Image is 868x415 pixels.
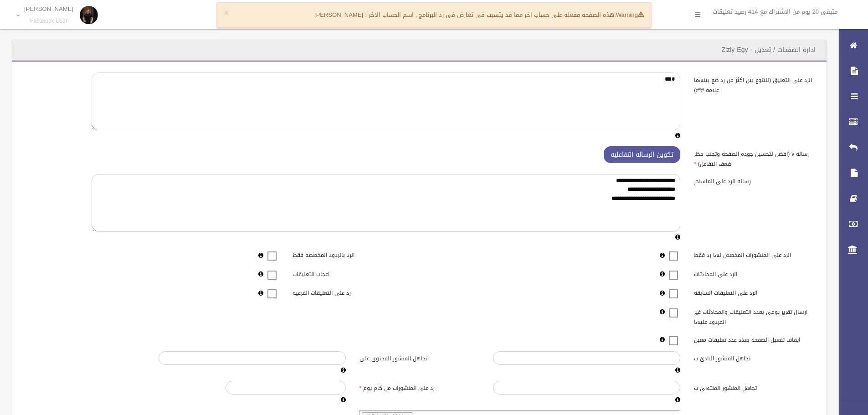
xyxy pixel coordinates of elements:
label: تجاهل المنشور البادئ ب [687,351,821,364]
div: هذه الصفحه مفعله على حساب اخر مما قد يتسبب فى تعارض فى رد البرنامج , اسم الحساب الاخر : [PERSON_N... [217,2,651,28]
label: اعجاب التعليقات [286,266,420,279]
label: الرد على التعليقات السابقه [687,286,821,298]
strong: Warning: [614,9,644,20]
label: رد على التعليقات الفرعيه [286,286,420,298]
small: Facebook User [24,18,73,25]
label: الرد على المحادثات [687,266,821,279]
label: رساله الرد على الماسنجر [687,174,821,187]
label: رد على المنشورات من كام يوم [353,381,487,394]
label: ايقاف تفعيل الصفحه بعدد عدد تعليقات معين [687,332,821,345]
label: تجاهل المنشور المحتوى على [353,351,487,364]
p: [PERSON_NAME] [24,5,73,12]
label: الرد بالردود المخصصه فقط [286,248,420,261]
header: اداره الصفحات / تعديل - Zizly Egy [711,41,827,59]
button: تكوين الرساله التفاعليه [604,146,680,163]
label: ارسال تقرير يومى بعدد التعليقات والمحادثات غير المردود عليها [687,304,821,327]
button: × [224,9,229,18]
label: الرد على المنشورات المخصص لها رد فقط [687,248,821,261]
label: تجاهل المنشور المنتهى ب [687,381,821,394]
label: رساله v (افضل لتحسين جوده الصفحه وتجنب حظر ضعف التفاعل) [687,146,821,169]
label: الرد على التعليق (للتنوع بين اكثر من رد ضع بينهما علامه #*#) [687,72,821,95]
